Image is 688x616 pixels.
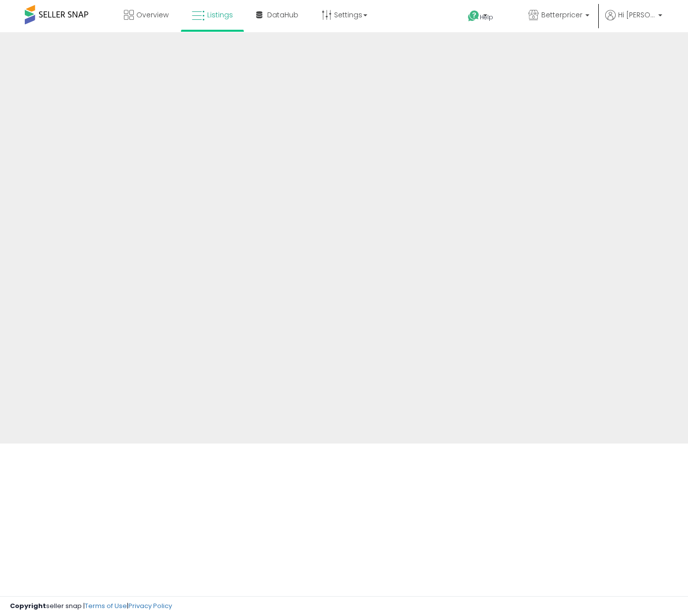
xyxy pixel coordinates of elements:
[618,10,655,20] span: Hi [PERSON_NAME]
[207,10,233,20] span: Listings
[267,10,298,20] span: DataHub
[480,13,493,21] span: Help
[541,10,582,20] span: Betterpricer
[136,10,169,20] span: Overview
[467,10,480,22] i: Get Help
[605,10,662,32] a: Hi [PERSON_NAME]
[460,2,513,32] a: Help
